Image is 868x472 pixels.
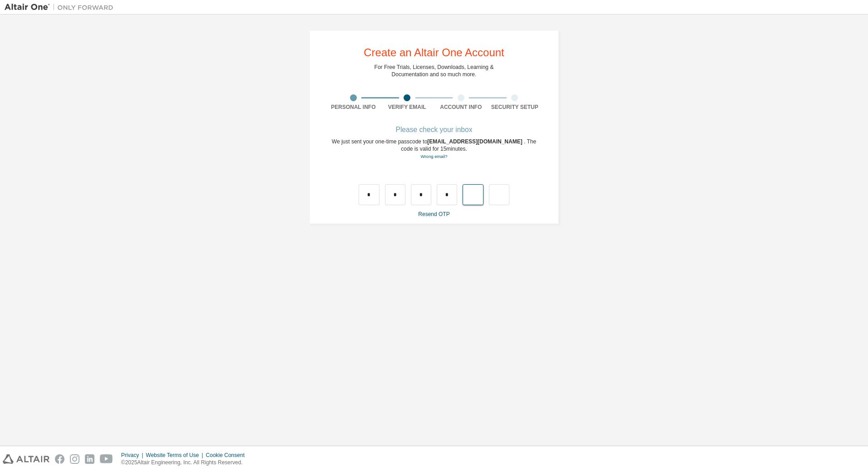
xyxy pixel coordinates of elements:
[70,454,79,464] img: instagram.svg
[5,3,118,12] img: Altair One
[364,47,504,58] div: Create an Altair One Account
[488,103,542,111] div: Security Setup
[326,103,380,111] div: Personal Info
[206,452,250,459] div: Cookie Consent
[326,127,542,133] div: Please check your inbox
[85,454,94,464] img: linkedin.svg
[420,154,447,159] a: Go back to the registration form
[375,64,494,78] div: For Free Trials, Licenses, Downloads, Learning & Documentation and so much more.
[100,454,113,464] img: youtube.svg
[427,138,524,145] span: [EMAIL_ADDRESS][DOMAIN_NAME]
[55,454,64,464] img: facebook.svg
[326,138,542,160] div: We just sent your one-time passcode to . The code is valid for 15 minutes.
[380,103,434,111] div: Verify Email
[146,452,206,459] div: Website Terms of Use
[418,211,449,217] a: Resend OTP
[434,103,488,111] div: Account Info
[3,454,49,464] img: altair_logo.svg
[121,459,250,467] p: © 2025 Altair Engineering, Inc. All Rights Reserved.
[121,452,146,459] div: Privacy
